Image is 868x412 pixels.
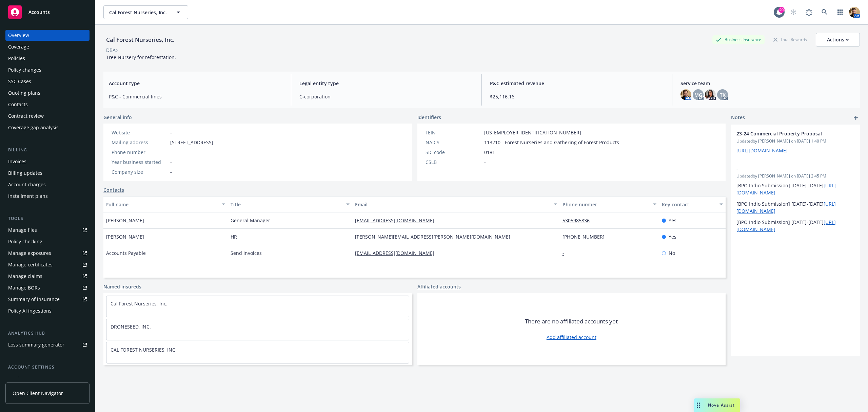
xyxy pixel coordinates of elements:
[8,30,29,41] div: Overview
[731,114,745,122] span: Notes
[5,30,90,41] a: Overview
[109,93,283,100] span: P&C - Commercial lines
[109,9,168,16] span: Cal Forest Nurseries, Inc.
[103,35,177,44] div: Cal Forest Nurseries, Inc.
[563,201,649,208] div: Phone number
[787,5,800,19] a: Start snowing
[547,334,596,341] a: Add affiliated account
[5,179,90,190] a: Account charges
[103,283,141,290] a: Named insureds
[694,398,703,412] div: Drag to move
[818,5,831,19] a: Search
[490,93,664,100] span: $25,116.16
[5,271,90,282] a: Manage claims
[299,93,473,100] span: C-corporation
[8,339,64,350] div: Loss summary generator
[5,99,90,110] a: Contacts
[8,248,51,259] div: Manage exposures
[112,149,167,156] div: Phone number
[170,139,213,146] span: [STREET_ADDRESS]
[680,80,854,87] span: Service team
[106,46,119,54] div: DBA: -
[5,156,90,167] a: Invoices
[5,236,90,247] a: Policy checking
[5,225,90,236] a: Manage files
[5,147,90,153] div: Billing
[736,130,837,137] span: 23-24 Commercial Property Proposal
[112,158,167,166] div: Year business started
[736,165,837,172] span: -
[8,271,42,282] div: Manage claims
[736,138,854,144] span: Updated by [PERSON_NAME] on [DATE] 1:40 PM
[525,317,618,325] span: There are no affiliated accounts yet
[231,217,270,224] span: General Manager
[5,339,90,350] a: Loss summary generator
[5,294,90,305] a: Summary of insurance
[8,41,29,52] div: Coverage
[736,173,854,179] span: Updated by [PERSON_NAME] on [DATE] 2:45 PM
[720,91,726,98] span: TK
[426,158,481,166] div: CSLB
[28,10,50,15] span: Accounts
[106,201,218,208] div: Full name
[111,300,167,307] a: Cal Forest Nurseries, Inc.
[8,294,60,305] div: Summary of insurance
[5,330,90,337] div: Analytics hub
[103,5,188,19] button: Cal Forest Nurseries, Inc.
[426,139,481,146] div: NAICS
[778,7,785,13] div: 20
[355,201,550,208] div: Email
[5,168,90,179] a: Billing updates
[231,233,237,240] span: HR
[8,236,42,247] div: Policy checking
[484,139,619,146] span: 113210 - Forest Nurseries and Gathering of Forest Products
[417,283,461,290] a: Affiliated accounts
[352,196,560,212] button: Email
[8,88,40,98] div: Quoting plans
[106,233,144,240] span: [PERSON_NAME]
[8,168,42,179] div: Billing updates
[8,53,25,64] div: Policies
[490,80,664,87] span: P&C estimated revenue
[5,64,90,75] a: Policy changes
[563,250,570,256] a: -
[426,149,481,156] div: SIC code
[5,248,90,259] a: Manage exposures
[5,305,90,316] a: Policy AI ingestions
[680,89,691,100] img: photo
[5,53,90,64] a: Policies
[8,373,37,384] div: Service team
[705,89,716,100] img: photo
[106,217,144,224] span: [PERSON_NAME]
[736,182,854,196] p: [BPO Indio Submission] [DATE]-[DATE]
[484,129,581,136] span: [US_EMPLOYER_IDENTIFICATION_NUMBER]
[5,76,90,87] a: SSC Cases
[736,200,854,214] p: [BPO Indio Submission] [DATE]-[DATE]
[8,99,28,110] div: Contacts
[5,282,90,293] a: Manage BORs
[112,168,167,175] div: Company size
[170,149,172,156] span: -
[170,129,172,136] a: -
[231,249,262,257] span: Send Invoices
[299,80,473,87] span: Legal entity type
[112,139,167,146] div: Mailing address
[5,364,90,371] div: Account settings
[662,201,715,208] div: Key contact
[5,88,90,98] a: Quoting plans
[802,5,816,19] a: Report a Bug
[833,5,847,19] a: Switch app
[106,249,146,257] span: Accounts Payable
[669,249,675,257] span: No
[103,186,124,193] a: Contacts
[170,168,172,175] span: -
[8,76,31,87] div: SSC Cases
[5,191,90,202] a: Installment plans
[736,219,854,233] p: [BPO Indio Submission] [DATE]-[DATE]
[5,215,90,222] div: Tools
[5,111,90,121] a: Contract review
[8,179,46,190] div: Account charges
[731,125,860,160] div: 23-24 Commercial Property ProposalUpdatedby [PERSON_NAME] on [DATE] 1:40 PM[URL][DOMAIN_NAME]
[816,33,860,46] button: Actions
